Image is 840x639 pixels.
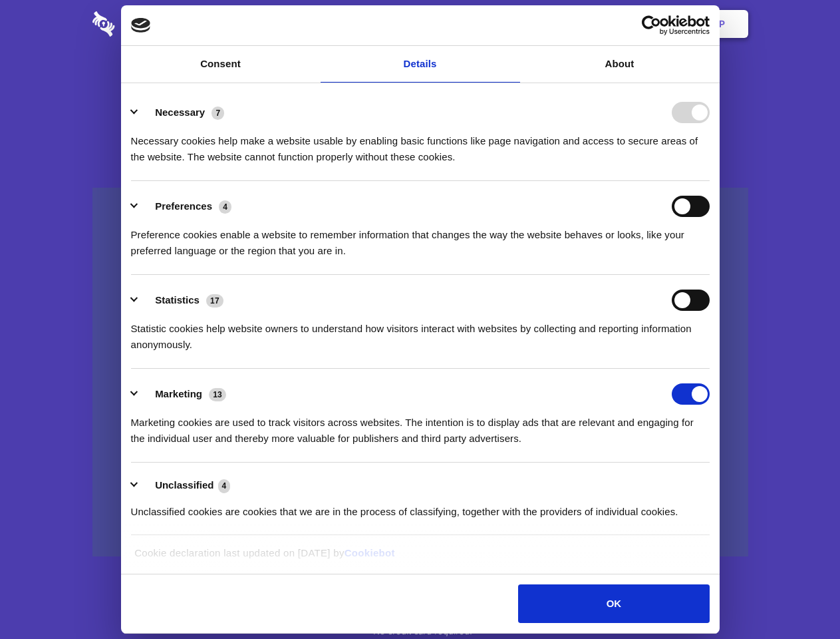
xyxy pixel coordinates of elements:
span: 13 [209,388,226,401]
span: 4 [218,479,231,493]
h4: Auto-redaction of sensitive data, encrypted data sharing and self-destructing private chats. Shar... [92,121,748,165]
span: 17 [206,294,223,308]
a: Details [321,46,520,83]
img: logo-wordmark-white-trans-d4663122ce5f474addd5e946df7df03e33cb6a1c49d2221995e7729f52c070b2.svg [92,11,206,37]
button: Unclassified (4) [131,477,239,494]
div: Necessary cookies help make a website usable by enabling basic functions like page navigation and... [131,123,710,165]
div: Marketing cookies are used to track visitors across websites. The intention is to display ads tha... [131,405,710,447]
a: Contact [539,3,601,45]
button: Statistics (17) [131,290,232,311]
div: Preference cookies enable a website to remember information that changes the way the website beha... [131,217,710,259]
div: Unclassified cookies are cookies that we are in the process of classifying, together with the pro... [131,494,710,520]
span: 7 [211,106,224,120]
button: Necessary (7) [131,102,233,123]
label: Necessary [155,106,205,118]
div: Statistic cookies help website owners to understand how visitors interact with websites by collec... [131,311,710,353]
label: Preferences [155,200,212,212]
label: Marketing [155,388,202,399]
label: Statistics [155,294,200,306]
h1: Eliminate Slack Data Loss. [92,60,748,108]
div: Cookie declaration last updated on [DATE] by [124,545,716,571]
iframe: Drift Widget Chat Controller [773,572,824,623]
a: Wistia video thumbnail [92,188,748,557]
img: logo [131,18,151,33]
a: Pricing [390,3,448,45]
a: Consent [121,46,321,83]
a: Login [603,3,661,45]
a: About [520,46,720,83]
a: Usercentrics Cookiebot - opens in a new window [593,15,710,35]
button: Marketing (13) [131,383,235,405]
button: OK [518,584,709,623]
span: 4 [219,200,231,214]
button: Preferences (4) [131,196,240,217]
a: Cookiebot [345,547,395,558]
